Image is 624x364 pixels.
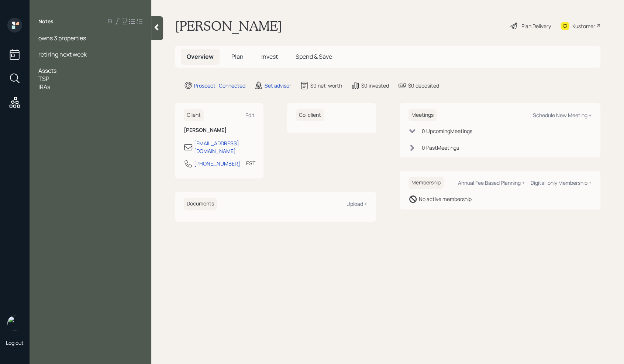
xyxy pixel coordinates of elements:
[184,109,204,121] h6: Client
[458,179,525,186] div: Annual Fee Based Planning +
[296,109,324,121] h6: Co-client
[265,82,291,89] div: Set advisor
[419,195,472,203] div: No active membership
[422,144,459,152] div: 0 Past Meeting s
[572,22,595,30] div: Kustomer
[38,50,87,58] span: retiring next week
[347,200,367,207] div: Upload +
[408,177,444,189] h6: Membership
[361,82,389,89] div: $0 invested
[245,112,255,119] div: Edit
[231,52,244,61] span: Plan
[521,22,551,30] div: Plan Delivery
[38,34,86,42] span: owns 3 properties
[422,127,472,135] div: 0 Upcoming Meeting s
[184,198,217,210] h6: Documents
[38,75,49,83] span: TSP
[38,67,56,75] span: Assets
[310,82,342,89] div: $0 net-worth
[184,127,255,133] h6: [PERSON_NAME]
[194,139,255,155] div: [EMAIL_ADDRESS][DOMAIN_NAME]
[38,18,54,25] label: Notes
[246,159,255,167] div: EST
[194,160,240,167] div: [PHONE_NUMBER]
[6,339,24,346] div: Log out
[408,82,439,89] div: $0 deposited
[531,179,592,186] div: Digital-only Membership +
[533,112,592,119] div: Schedule New Meeting +
[261,52,278,61] span: Invest
[296,52,332,61] span: Spend & Save
[194,82,245,89] div: Prospect · Connected
[187,52,214,61] span: Overview
[408,109,437,121] h6: Meetings
[7,316,22,330] img: retirable_logo.png
[175,18,282,34] h1: [PERSON_NAME]
[38,83,50,91] span: IRAs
